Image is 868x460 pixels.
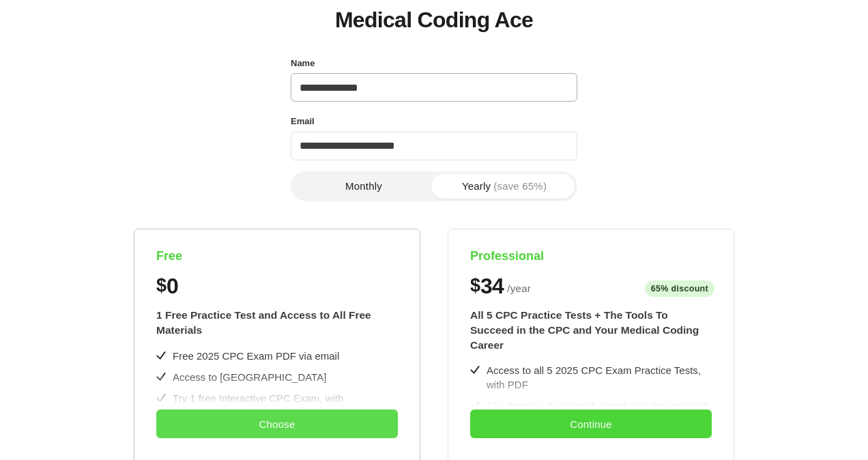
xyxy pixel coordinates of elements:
[156,308,398,337] div: 1 Free Practice Test and Access to All Free Materials
[156,409,398,438] button: Choose
[291,113,315,130] label: Email
[470,248,712,264] h4: Professional
[434,174,575,199] button: Yearly(save 65%)
[487,363,712,392] div: Access to all 5 2025 CPC Exam Practice Tests, with PDF
[173,349,339,363] div: Free 2025 CPC Exam PDF via email
[480,275,504,297] span: 34
[470,409,712,438] button: Continue
[167,275,178,297] span: 0
[470,275,480,296] span: $
[156,275,167,296] span: $
[470,308,712,352] div: All 5 CPC Practice Tests + The Tools To Succeed in the CPC and Your Medical Coding Career
[291,73,577,102] input: Name
[291,132,577,160] input: Email
[507,281,531,297] span: / year
[173,370,326,384] div: Access to [GEOGRAPHIC_DATA]
[493,181,547,191] span: (save 65%)
[293,174,434,199] button: Monthly
[156,248,398,264] h4: Free
[291,55,315,72] label: Name
[335,8,533,32] h1: Medical Coding Ace
[645,281,714,298] span: 65% discount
